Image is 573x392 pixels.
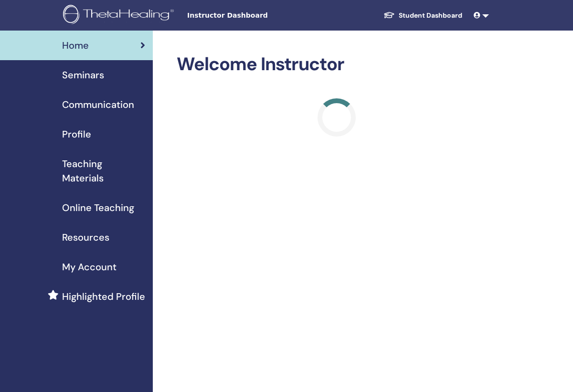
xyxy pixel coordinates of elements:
[62,157,145,185] span: Teaching Materials
[62,260,117,274] span: My Account
[62,230,109,244] span: Resources
[177,53,497,75] h2: Welcome Instructor
[63,5,177,26] img: logo.png
[62,97,134,112] span: Communication
[62,38,89,53] span: Home
[187,11,330,21] span: Instructor Dashboard
[62,127,91,141] span: Profile
[62,289,145,304] span: Highlighted Profile
[383,11,395,19] img: graduation-cap-white.svg
[62,68,104,82] span: Seminars
[62,201,134,215] span: Online Teaching
[376,7,470,24] a: Student Dashboard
